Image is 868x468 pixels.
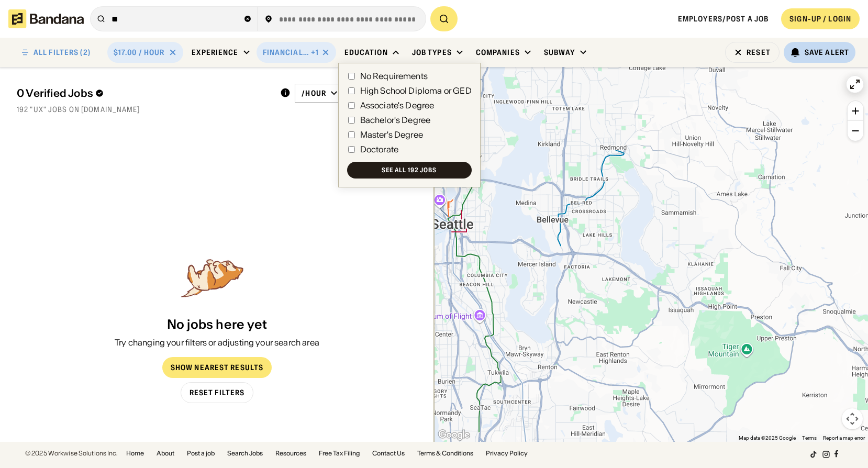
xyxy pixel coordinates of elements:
[192,48,238,57] div: Experience
[823,435,865,441] a: Report a map error
[360,101,435,109] div: Associate's Degree
[17,105,417,114] div: 192 "UX" jobs on [DOMAIN_NAME]
[8,9,84,28] img: Bandana logotype
[789,14,851,24] div: SIGN-UP / LOGIN
[227,450,263,456] a: Search Jobs
[360,130,423,139] div: Master's Degree
[437,428,471,442] a: Open this area in Google Maps (opens a new window)
[344,48,388,57] div: Education
[114,48,165,57] div: $17.00 / hour
[360,145,398,153] div: Doctorate
[747,49,771,56] div: Reset
[275,450,306,456] a: Resources
[476,48,520,57] div: Companies
[382,167,437,173] div: See all 192 jobs
[190,389,245,396] div: Reset Filters
[319,450,360,456] a: Free Tax Filing
[739,435,796,441] span: Map data ©2025 Google
[544,48,575,57] div: Subway
[360,116,431,124] div: Bachelor's Degree
[126,450,144,456] a: Home
[187,450,215,456] a: Post a job
[34,49,91,56] div: ALL FILTERS (2)
[17,120,417,254] div: grid
[302,88,326,98] div: /hour
[802,435,817,441] a: Terms (opens in new tab)
[842,408,863,429] button: Map camera controls
[486,450,528,456] a: Privacy Policy
[115,337,319,348] div: Try changing your filters or adjusting your search area
[412,48,452,57] div: Job Types
[417,450,473,456] a: Terms & Conditions
[360,72,428,80] div: No Requirements
[437,428,471,442] img: Google
[171,364,263,371] div: Show Nearest Results
[263,48,309,57] div: Financial Services
[311,48,319,57] div: +1
[678,14,769,24] a: Employers/Post a job
[805,48,849,57] div: Save Alert
[372,450,405,456] a: Contact Us
[360,86,472,95] div: High School Diploma or GED
[167,317,268,332] div: No jobs here yet
[157,450,174,456] a: About
[25,450,118,456] div: © 2025 Workwise Solutions Inc.
[17,87,272,99] div: 0 Verified Jobs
